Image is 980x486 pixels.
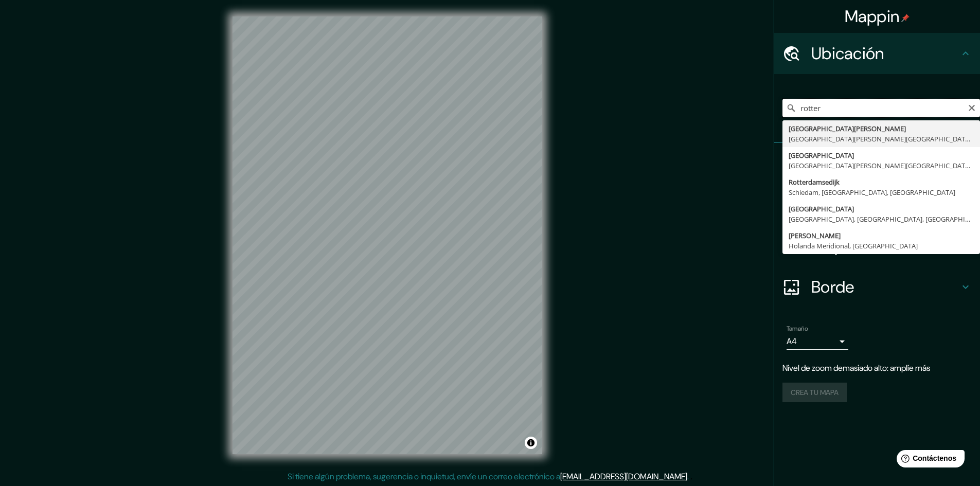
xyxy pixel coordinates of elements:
div: A4 [787,333,848,350]
font: Nivel de zoom demasiado alto: amplíe más [782,363,930,373]
font: Tamaño [787,325,808,333]
font: Borde [811,276,854,298]
font: [GEOGRAPHIC_DATA] [789,151,854,160]
font: Rotterdamsedijk [789,177,840,187]
img: pin-icon.png [901,14,910,22]
font: . [689,471,690,482]
canvas: Mapa [233,16,542,454]
font: Ubicación [811,43,884,64]
font: Holanda Meridional, [GEOGRAPHIC_DATA] [789,241,918,250]
font: . [690,471,692,482]
button: Activar o desactivar atribución [525,437,537,449]
div: Disposición [774,225,980,266]
font: A4 [787,336,797,347]
font: [PERSON_NAME] [789,231,841,240]
font: Si tiene algún problema, sugerencia o inquietud, envíe un correo electrónico a [288,471,560,482]
iframe: Lanzador de widgets de ayuda [888,446,969,475]
div: Estilo [774,184,980,225]
input: Elige tu ciudad o zona [782,99,980,117]
font: [GEOGRAPHIC_DATA] [789,204,854,213]
font: Schiedam, [GEOGRAPHIC_DATA], [GEOGRAPHIC_DATA] [789,188,955,197]
font: [GEOGRAPHIC_DATA][PERSON_NAME] [789,124,906,133]
a: [EMAIL_ADDRESS][DOMAIN_NAME] [560,471,687,482]
font: Mappin [845,6,900,27]
div: Ubicación [774,33,980,74]
font: . [687,471,689,482]
div: Borde [774,266,980,308]
div: Patas [774,143,980,184]
button: Claro [968,102,976,112]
